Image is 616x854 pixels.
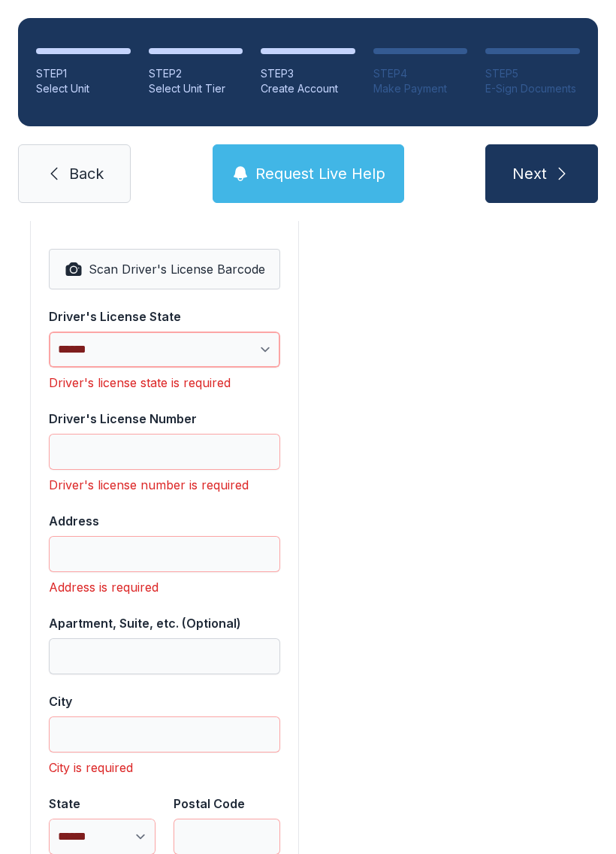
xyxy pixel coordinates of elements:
[49,410,280,428] div: Driver's License Number
[49,332,280,368] select: Driver's License State
[49,374,280,392] div: Driver's license state is required
[149,81,243,96] div: Select Unit Tier
[49,716,280,753] input: City
[373,66,468,81] div: STEP 4
[373,81,468,96] div: Make Payment
[36,81,131,96] div: Select Unit
[174,795,280,813] div: Postal Code
[49,512,280,530] div: Address
[49,434,280,470] input: Driver's License Number
[49,692,280,710] div: City
[512,163,547,184] span: Next
[49,476,280,494] div: Driver's license number is required
[49,578,280,596] div: Address is required
[485,81,580,96] div: E-Sign Documents
[485,66,580,81] div: STEP 5
[49,759,280,777] div: City is required
[49,638,280,674] input: Apartment, Suite, etc. (Optional)
[255,163,385,184] span: Request Live Help
[49,614,280,632] div: Apartment, Suite, etc. (Optional)
[49,795,156,813] div: State
[149,66,243,81] div: STEP 2
[49,307,280,326] div: Driver's License State
[69,163,104,184] span: Back
[261,81,355,96] div: Create Account
[49,536,280,572] input: Address
[89,260,265,278] span: Scan Driver's License Barcode
[261,66,355,81] div: STEP 3
[36,66,131,81] div: STEP 1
